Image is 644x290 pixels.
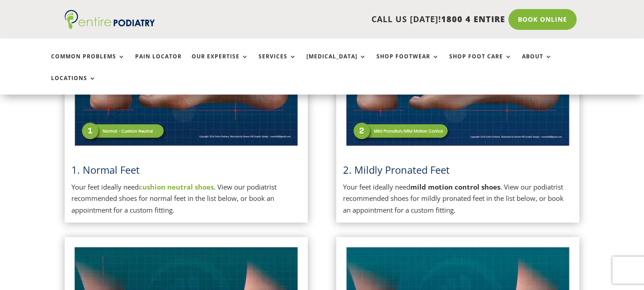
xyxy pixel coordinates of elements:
p: CALL US [DATE]! [183,14,505,25]
a: Our Expertise [192,53,249,73]
a: Common Problems [51,53,125,73]
a: Entire Podiatry [65,22,155,31]
img: logo (1) [65,10,155,29]
a: Book Online [508,9,577,30]
strong: mild motion control shoes [410,182,500,191]
a: Shop Footwear [376,53,439,73]
p: Your feet ideally need . View our podiatrist recommended shoes for mildly pronated feet in the li... [343,181,573,216]
p: Your feet ideally need . View our podiatrist recommended shoes for normal feet in the list below,... [71,181,301,216]
a: 1. Normal Feet [71,163,140,176]
a: Pain Locator [135,53,182,73]
a: cushion neutral shoes [139,182,214,191]
span: 1800 4 ENTIRE [441,14,505,24]
a: Shop Foot Care [449,53,512,73]
a: [MEDICAL_DATA] [306,53,367,73]
span: 2. Mildly Pronated Feet [343,163,450,176]
a: About [522,53,552,73]
a: Locations [51,75,96,95]
a: Services [259,53,296,73]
